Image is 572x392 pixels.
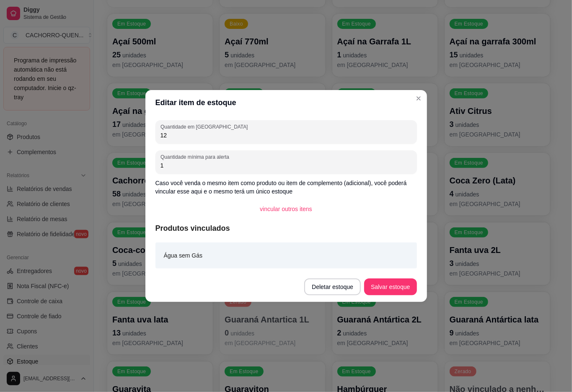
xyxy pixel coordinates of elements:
button: Deletar estoque [304,279,361,295]
button: Salvar estoque [364,279,417,295]
article: Produtos vinculados [155,222,417,234]
button: vincular outros itens [253,201,319,217]
header: Editar item de estoque [145,90,427,115]
input: Quantidade mínima para alerta [160,161,412,170]
button: Close [412,92,425,105]
p: Caso você venda o mesmo item como produto ou item de complemento (adicional), você poderá vincula... [155,179,417,196]
label: Quantidade mínima para alerta [160,153,232,160]
label: Quantidade em [GEOGRAPHIC_DATA] [160,123,251,130]
input: Quantidade em estoque [160,131,412,139]
article: Água sem Gás [164,251,203,260]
